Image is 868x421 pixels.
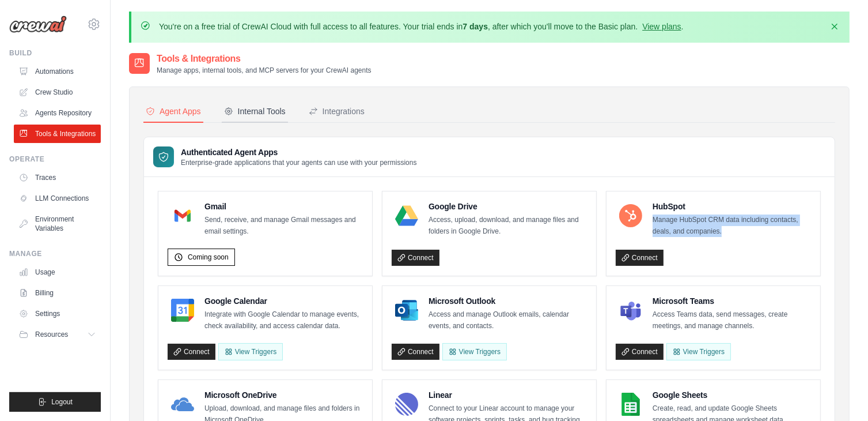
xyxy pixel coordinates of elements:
[616,344,664,360] a: Connect
[35,330,68,339] span: Resources
[14,168,101,187] a: Traces
[309,106,365,117] div: Integrations
[429,309,587,332] p: Access and manage Outlook emails, calendar events, and contacts.
[666,343,731,360] : View Triggers
[306,101,367,123] button: Integrations
[171,393,194,416] img: Microsoft OneDrive Logo
[9,392,101,412] button: Logout
[14,263,101,281] a: Usage
[429,295,587,307] h4: Microsoft Outlook
[14,62,101,81] a: Automations
[204,309,363,332] p: Integrate with Google Calendar to manage events, check availability, and access calendar data.
[9,155,101,164] div: Operate
[14,305,101,323] a: Settings
[157,52,372,66] h2: Tools & Integrations
[653,389,811,401] h4: Google Sheets
[653,295,811,307] h4: Microsoft Teams
[619,204,642,227] img: HubSpot Logo
[392,344,439,360] a: Connect
[429,215,587,237] p: Access, upload, download, and manage files and folders in Google Drive.
[181,146,417,158] h3: Authenticated Agent Apps
[395,299,418,322] img: Microsoft Outlook Logo
[171,299,194,322] img: Google Calendar Logo
[218,343,283,360] button: View Triggers
[429,201,587,212] h4: Google Drive
[157,66,372,75] p: Manage apps, internal tools, and MCP servers for your CrewAI agents
[14,284,101,302] a: Billing
[619,393,642,416] img: Google Sheets Logo
[204,295,363,307] h4: Google Calendar
[204,389,363,401] h4: Microsoft OneDrive
[9,48,101,58] div: Build
[442,343,507,360] : View Triggers
[168,344,215,360] a: Connect
[619,299,642,322] img: Microsoft Teams Logo
[463,22,488,31] strong: 7 days
[653,201,811,212] h4: HubSpot
[14,83,101,102] a: Crew Studio
[14,210,101,238] a: Environment Variables
[143,101,203,123] button: Agent Apps
[204,201,363,212] h4: Gmail
[222,101,288,123] button: Internal Tools
[181,158,417,167] p: Enterprise-grade applications that your agents can use with your permissions
[146,106,201,117] div: Agent Apps
[224,106,286,117] div: Internal Tools
[395,393,418,416] img: Linear Logo
[171,204,194,227] img: Gmail Logo
[9,249,101,258] div: Manage
[14,189,101,208] a: LLM Connections
[51,397,73,407] span: Logout
[14,325,101,344] button: Resources
[204,215,363,237] p: Send, receive, and manage Gmail messages and email settings.
[14,125,101,143] a: Tools & Integrations
[188,253,229,262] span: Coming soon
[392,250,439,266] a: Connect
[14,104,101,122] a: Agents Repository
[642,22,681,31] a: View plans
[653,215,811,237] p: Manage HubSpot CRM data including contacts, deals, and companies.
[653,309,811,332] p: Access Teams data, send messages, create meetings, and manage channels.
[159,21,684,32] p: You're on a free trial of CrewAI Cloud with full access to all features. Your trial ends in , aft...
[616,250,664,266] a: Connect
[9,16,67,33] img: Logo
[429,389,587,401] h4: Linear
[395,204,418,227] img: Google Drive Logo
